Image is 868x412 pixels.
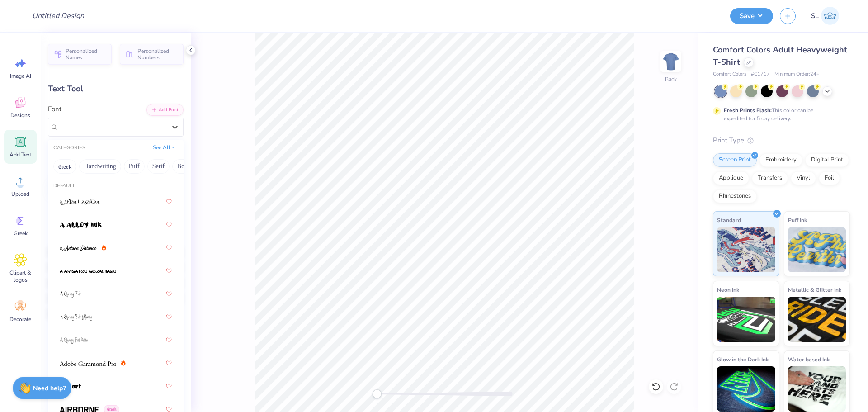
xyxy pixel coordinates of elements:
button: Serif [147,159,170,174]
span: Add Text [9,151,31,158]
span: Standard [717,215,741,225]
div: Back [665,75,677,83]
span: Metallic & Glitter Ink [788,285,841,294]
div: Accessibility label [373,389,382,398]
span: Comfort Colors Adult Heavyweight T-Shirt [713,44,847,67]
div: Screen Print [713,153,757,167]
span: Minimum Order: 24 + [774,71,820,78]
span: Image AI [10,72,31,80]
button: Personalized Numbers [120,44,184,65]
div: Default [48,182,184,190]
div: Transfers [752,171,788,185]
div: Digital Print [805,153,849,167]
div: Vinyl [791,171,816,185]
span: Comfort Colors [713,71,746,78]
button: Handwriting [79,159,121,174]
img: Glow in the Dark Ink [717,366,775,412]
div: Text Tool [48,83,184,95]
div: Rhinestones [713,189,757,203]
img: a Antara Distance [60,245,97,251]
span: Water based Ink [788,355,830,364]
span: Decorate [9,316,31,323]
span: Glow in the Dark Ink [717,355,769,364]
button: See All [150,143,178,152]
div: This color can be expedited for 5 day delivery. [724,106,835,123]
a: SL [807,7,843,25]
span: SL [811,11,819,21]
span: Puff Ink [788,215,807,225]
span: Clipart & logos [5,269,35,284]
button: Save [730,8,773,24]
img: Puff Ink [788,227,846,272]
button: Greek [53,159,76,174]
span: Personalized Numbers [137,48,178,61]
img: A Charming Font [60,291,81,298]
img: Sheena Mae Loyola [821,7,839,25]
img: Adobe Garamond Pro [60,360,116,367]
div: CATEGORIES [53,144,85,152]
span: # C1717 [751,71,770,78]
img: a Alloy Ink [60,222,102,228]
label: Font [48,104,61,114]
span: Personalized Names [66,48,106,61]
span: Designs [10,112,30,119]
img: A Charming Font Leftleaning [60,314,92,321]
img: a Arigatou Gozaimasu [60,268,116,275]
img: A Charming Font Outline [60,337,88,344]
input: Untitled Design [25,7,91,25]
span: Neon Ink [717,285,739,294]
img: Standard [717,227,775,272]
img: a Ahlan Wasahlan [60,199,100,205]
div: Foil [819,171,840,185]
button: Bold [172,159,194,174]
img: Metallic & Glitter Ink [788,297,846,342]
span: Upload [11,190,29,198]
strong: Fresh Prints Flash: [724,107,772,114]
button: Puff [124,159,145,174]
strong: Need help? [33,384,66,393]
div: Print Type [713,135,850,146]
img: Neon Ink [717,297,775,342]
span: Greek [14,230,28,237]
img: Water based Ink [788,366,846,412]
button: Personalized Names [48,44,112,65]
div: Embroidery [759,153,802,167]
img: Back [662,52,680,71]
div: Applique [713,171,749,185]
button: Add Font [146,104,184,116]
